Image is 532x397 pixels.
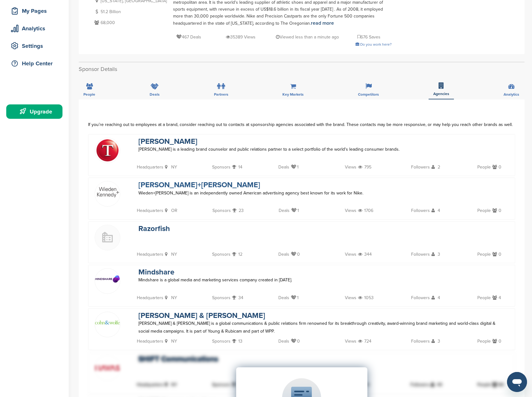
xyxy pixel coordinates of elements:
[433,92,449,96] span: Agencies
[507,372,527,392] iframe: Button to launch messaging window
[232,163,242,173] p: 14
[95,181,120,204] img: Screen shot 2015 02 05 at 10.22.12 am
[165,337,177,347] p: NY
[311,20,334,26] a: read more
[345,337,356,345] p: Views
[278,163,289,171] p: Deals
[492,294,501,303] p: 4
[411,337,430,345] p: Followers
[358,294,374,303] p: 1053
[279,207,290,214] p: Deals
[477,250,491,258] p: People
[345,250,356,258] p: Views
[360,42,392,47] span: Do you work here?
[232,294,243,303] p: 34
[165,163,177,173] p: NY
[95,225,120,250] img: Buildingmissing
[165,250,177,260] p: NY
[431,337,440,347] p: 3
[165,207,177,216] p: OR
[411,163,430,171] p: Followers
[6,4,62,18] a: My Pages
[9,58,62,69] div: Help Center
[6,21,62,36] a: Analytics
[291,163,299,173] p: 1
[358,207,373,216] p: 1706
[358,93,379,96] span: Competitors
[212,207,231,214] p: Sponsors
[358,163,371,173] p: 795
[214,93,228,96] span: Partners
[6,56,62,71] a: Help Center
[232,337,242,347] p: 13
[165,294,177,303] p: NY
[226,33,256,41] p: 35389 Views
[93,19,167,27] p: 68,000
[138,276,502,284] p: Mindshare is a global media and marketing services company created in [DATE].
[95,275,120,283] img: Mindshare
[212,337,231,345] p: Sponsors
[232,207,244,216] p: 23
[232,250,242,260] p: 12
[431,207,440,216] p: 4
[212,294,231,302] p: Sponsors
[138,224,170,233] a: Razorfish
[411,207,430,214] p: Followers
[138,137,197,146] a: [PERSON_NAME]
[138,189,502,197] p: Wieden+[PERSON_NAME] is an independently owned American advertising agency best known for its wor...
[477,294,491,302] p: People
[355,42,392,47] a: Do you work here?
[83,93,95,96] span: People
[431,163,440,173] p: 2
[212,163,231,171] p: Sponsors
[95,320,120,324] img: Cohn wolfe logo.svg
[345,294,356,302] p: Views
[9,106,62,117] div: Upgrade
[9,5,62,17] div: My Pages
[291,294,299,303] p: 1
[278,337,289,345] p: Deals
[137,163,163,171] p: Headquarters
[9,40,62,52] div: Settings
[278,250,289,258] p: Deals
[138,319,502,335] p: [PERSON_NAME] & [PERSON_NAME] is a global communications & public relations firm renowned for its...
[88,121,515,128] div: If you’re reaching out to employees at a brand, consider reaching out to contacts at sponsorship ...
[291,250,300,260] p: 0
[138,268,174,277] a: Mindshare
[137,294,163,302] p: Headquarters
[492,337,501,347] p: 0
[282,93,304,96] span: Key Markets
[411,250,430,258] p: Followers
[137,337,163,345] p: Headquarters
[477,207,491,214] p: People
[492,250,501,260] p: 0
[138,145,502,153] p: [PERSON_NAME] is a leading brand counselor and public relations partner to a select portfolio of ...
[79,65,525,73] h2: Sponsor Details
[477,163,491,171] p: People
[138,311,265,320] a: [PERSON_NAME] & [PERSON_NAME]
[150,93,160,96] span: Deals
[6,104,62,119] a: Upgrade
[477,337,491,345] p: People
[137,207,163,214] p: Headquarters
[95,138,120,163] img: Ty
[291,337,300,347] p: 0
[6,39,62,53] a: Settings
[137,250,163,258] p: Headquarters
[345,163,356,171] p: Views
[358,250,372,260] p: 344
[492,207,501,216] p: 0
[138,180,260,189] a: [PERSON_NAME]+[PERSON_NAME]
[93,8,167,16] p: 51.2 Billion
[291,207,299,216] p: 1
[431,294,440,303] p: 4
[411,294,430,302] p: Followers
[431,250,440,260] p: 3
[358,337,371,347] p: 724
[345,207,356,214] p: Views
[504,93,519,96] span: Analytics
[176,33,201,41] p: 467 Deals
[492,163,501,173] p: 0
[9,23,62,34] div: Analytics
[276,33,339,41] p: Viewed less than a minute ago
